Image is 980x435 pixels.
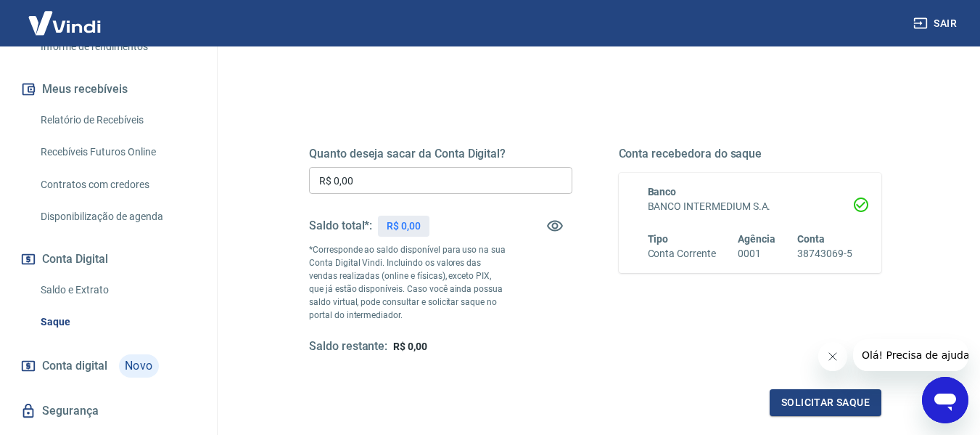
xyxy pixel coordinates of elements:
h6: BANCO INTERMEDIUM S.A. [648,199,853,214]
a: Disponibilização de agenda [35,202,199,232]
button: Conta Digital [17,243,199,275]
span: Novo [119,354,159,378]
iframe: Mensagem da empresa [853,339,968,371]
iframe: Botão para abrir a janela de mensagens [922,377,968,423]
button: Meus recebíveis [17,73,199,105]
h5: Conta recebedora do saque [619,147,882,161]
h6: Conta Corrente [648,246,716,261]
a: Relatório de Recebíveis [35,105,199,135]
span: Agência [738,233,775,245]
img: Vindi [17,1,112,45]
h6: 38743069-5 [797,246,852,261]
a: Contratos com credores [35,170,199,200]
a: Saldo e Extrato [35,275,199,305]
h5: Saldo restante: [309,339,387,354]
h6: 0001 [738,246,775,261]
a: Saque [35,307,199,337]
span: Olá! Precisa de ajuda? [9,10,122,22]
a: Informe de rendimentos [35,32,199,62]
p: R$ 0,00 [387,219,421,234]
span: Conta [797,233,825,245]
span: Banco [648,186,677,198]
button: Solicitar saque [770,389,881,416]
iframe: Fechar mensagem [818,342,847,371]
span: Tipo [648,233,669,245]
span: R$ 0,00 [393,341,427,352]
h5: Saldo total*: [309,219,372,233]
p: *Corresponde ao saldo disponível para uso na sua Conta Digital Vindi. Incluindo os valores das ve... [309,243,506,322]
a: Conta digitalNovo [17,349,199,383]
a: Recebíveis Futuros Online [35,137,199,167]
a: Segurança [17,395,199,427]
span: Conta digital [42,356,107,376]
button: Sair [910,10,963,37]
h5: Quanto deseja sacar da Conta Digital? [309,147,572,161]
